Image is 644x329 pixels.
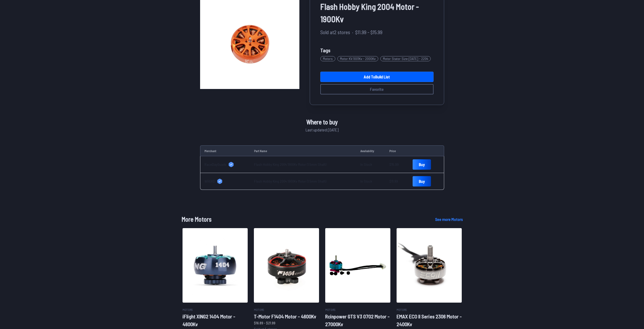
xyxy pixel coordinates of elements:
[397,308,407,311] span: Motors
[183,228,248,303] img: image
[320,54,337,63] a: Motors
[320,84,434,94] button: Favorite
[204,162,226,167] span: RaceDayQuads
[183,312,248,328] h2: iFlight XING2 1404 Motor - 4600Kv
[355,28,382,36] span: $11.99 - $15.99
[254,179,326,183] a: Flash Hobby King 2004 1900Kv Motor (1.5mm Shaft)
[380,56,431,61] span: Motor Stator Size : [DATE] - 2204
[385,156,408,173] td: $15.99
[306,127,338,133] span: Last updated: [DATE]
[254,228,319,303] img: image
[413,159,431,170] a: Buy
[385,145,408,156] td: Price
[325,228,390,303] img: image
[320,28,350,36] span: Sold at 2 stores
[397,228,462,303] img: image
[320,47,330,53] span: Tags
[250,145,356,156] td: Part Name
[320,72,434,82] a: Add toBuild List
[380,54,433,63] a: Motor Stator Size:[DATE] - 2204
[397,312,462,328] h2: EMAX ECO II Series 2306 Motor - 2400Kv
[356,145,385,156] td: Availability
[356,173,385,190] td: In Stock
[325,312,390,328] h2: Rcinpower GTS V3 0702 Motor - 27000Kv
[204,179,246,184] a: WREKD
[204,179,215,184] span: WREKD
[306,117,338,127] span: Where to buy
[183,308,193,311] span: Motors
[337,54,380,63] a: Motor KV:1001Kv - 2000Kv
[352,28,353,36] span: ·
[435,216,463,222] a: See more Motors
[254,308,264,311] span: Motors
[385,173,408,190] td: $11.99
[254,162,326,167] a: Flash Hobby King 2004 1900Kv Motor (1.5mm Shaft)
[356,156,385,173] td: In Stock
[200,145,250,156] td: Merchant
[320,0,434,25] span: Flash Hobby King 2004 Motor - 1900Kv
[320,56,335,61] span: Motors
[204,162,246,167] a: RaceDayQuads
[181,215,427,224] h1: More Motors
[413,176,431,186] a: Buy
[254,320,319,326] p: $16.89 - $21.99
[325,308,336,311] span: Motors
[254,312,319,320] h2: T-Motor F1404 Motor - 4600Kv
[337,56,378,61] span: Motor KV : 1001Kv - 2000Kv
